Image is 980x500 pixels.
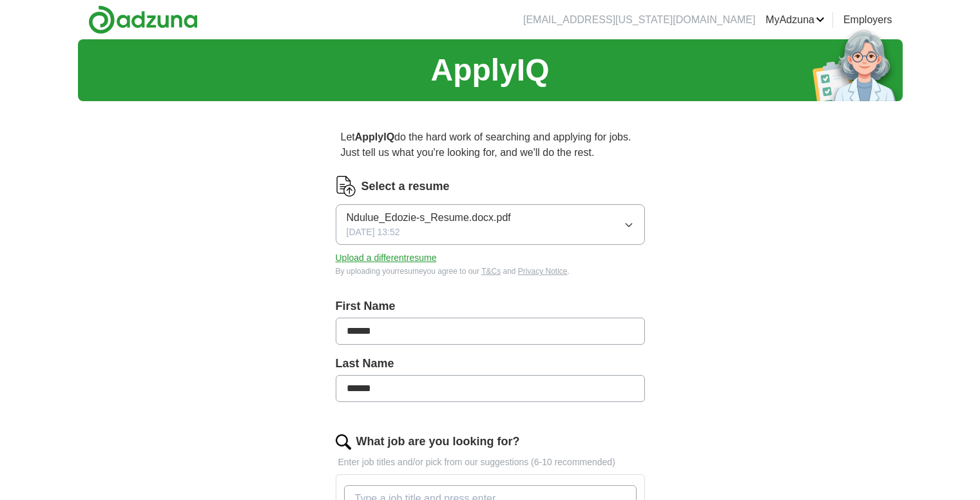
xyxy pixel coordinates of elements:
[336,434,351,450] img: search.png
[336,355,645,372] label: Last Name
[355,131,394,142] strong: ApplyIQ
[430,47,549,93] h1: ApplyIQ
[336,265,645,277] div: By uploading your resume you agree to our and .
[336,204,645,245] button: Ndulue_Edozie-s_Resume.docx.pdf[DATE] 13:52
[356,433,520,450] label: What job are you looking for?
[361,178,450,195] label: Select a resume
[347,210,511,226] span: Ndulue_Edozie-s_Resume.docx.pdf
[88,5,198,34] img: Adzuna logo
[481,267,501,276] a: T&Cs
[347,226,400,239] span: [DATE] 13:52
[336,298,645,315] label: First Name
[336,176,356,197] img: CV Icon
[336,251,437,265] button: Upload a differentresume
[336,456,645,469] p: Enter job titles and/or pick from our suggestions (6-10 recommended)
[336,124,645,166] p: Let do the hard work of searching and applying for jobs. Just tell us what you're looking for, an...
[523,12,755,28] li: [EMAIL_ADDRESS][US_STATE][DOMAIN_NAME]
[518,267,568,276] a: Privacy Notice
[765,12,825,28] a: MyAdzuna
[843,12,892,28] a: Employers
